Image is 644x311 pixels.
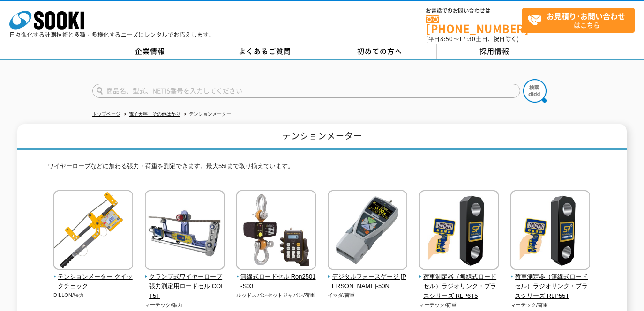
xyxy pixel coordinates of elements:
[419,190,499,272] img: 荷重測定器（無線式ロードセル）ラジオリンク・プラスシリーズ RLP6T5
[53,291,134,299] p: DILLON/張力
[207,44,322,59] a: よくあるご質問
[328,272,408,292] span: デジタルフォースゲージ [PERSON_NAME]-50N
[92,111,120,117] a: トップページ
[523,79,547,103] img: btn_search.png
[459,35,476,43] span: 17:30
[440,35,453,43] span: 8:50
[145,301,225,309] p: マーテック/張力
[547,10,625,22] strong: お見積り･お問い合わせ
[236,263,316,291] a: 無線式ロードセル Ron2501-S03
[236,272,316,292] span: 無線式ロードセル Ron2501-S03
[522,8,635,33] a: お見積り･お問い合わせはこちら
[510,272,591,301] span: 荷重測定器（無線式ロードセル）ラジオリンク・プラスシリーズ RLP55T
[328,190,407,272] img: デジタルフォースゲージ ZTS-50N
[328,263,408,291] a: デジタルフォースゲージ [PERSON_NAME]-50N
[510,263,591,301] a: 荷重測定器（無線式ロードセル）ラジオリンク・プラスシリーズ RLP55T
[182,110,231,119] li: テンションメーター
[48,162,596,176] p: ワイヤーロープなどに加わる張力・荷重を測定できます。最大55tまで取り揃えています。
[510,301,591,309] p: マーテック/荷重
[426,8,522,14] span: お電話でのお問い合わせは
[322,44,437,59] a: 初めての方へ
[92,44,207,59] a: 企業情報
[419,272,499,301] span: 荷重測定器（無線式ロードセル）ラジオリンク・プラスシリーズ RLP6T5
[17,124,627,150] h1: テンションメーター
[92,84,520,98] input: 商品名、型式、NETIS番号を入力してください
[145,190,225,272] img: クランプ式ワイヤーロープ張力測定用ロードセル COLT5T
[53,263,134,291] a: テンションメーター クイックチェック
[510,190,590,272] img: 荷重測定器（無線式ロードセル）ラジオリンク・プラスシリーズ RLP55T
[53,272,134,292] span: テンションメーター クイックチェック
[426,15,522,34] a: [PHONE_NUMBER]
[53,190,133,272] img: テンションメーター クイックチェック
[419,301,499,309] p: マーテック/荷重
[419,263,499,301] a: 荷重測定器（無線式ロードセル）ラジオリンク・プラスシリーズ RLP6T5
[236,190,316,272] img: 無線式ロードセル Ron2501-S03
[426,35,519,43] span: (平日 ～ 土日、祝日除く)
[145,272,225,301] span: クランプ式ワイヤーロープ張力測定用ロードセル COLT5T
[328,291,408,299] p: イマダ/荷重
[9,32,215,37] p: 日々進化する計測技術と多種・多様化するニーズにレンタルでお応えします。
[527,8,634,32] span: はこちら
[236,291,316,299] p: ルッドスパンセットジャパン/荷重
[437,44,552,59] a: 採用情報
[129,111,180,117] a: 電子天秤・その他はかり
[145,263,225,301] a: クランプ式ワイヤーロープ張力測定用ロードセル COLT5T
[357,46,402,56] span: 初めての方へ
